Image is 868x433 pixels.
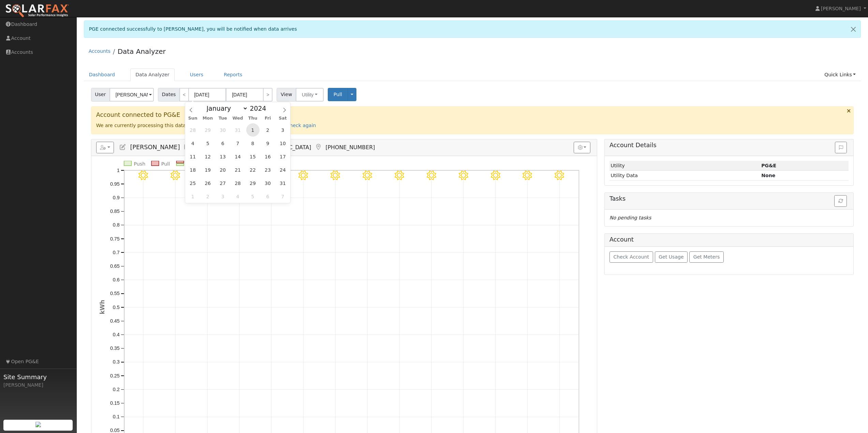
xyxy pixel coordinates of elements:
i: 8/25 - Clear [555,171,564,180]
span: Sat [275,116,290,121]
span: August 30, 2024 [261,176,275,190]
span: August 15, 2024 [246,150,260,163]
span: Dates [158,88,180,102]
strong: None [761,173,775,178]
span: July 31, 2024 [231,123,245,137]
h5: Tasks [609,195,849,202]
span: July 29, 2024 [201,123,215,137]
span: August 4, 2024 [186,137,200,150]
button: Check Account [609,251,653,263]
a: > [263,88,273,102]
span: August 7, 2024 [231,137,245,150]
span: August 19, 2024 [201,163,215,176]
button: Utility [296,88,324,102]
span: Wed [230,116,245,121]
span: September 5, 2024 [246,190,260,203]
span: Mon [200,116,215,121]
a: Check again [286,123,316,128]
span: August 5, 2024 [201,137,215,150]
div: [PERSON_NAME] [3,382,73,389]
i: 8/17 - Clear [298,171,308,180]
span: Pull [334,92,342,97]
span: August 25, 2024 [186,176,200,190]
span: August 16, 2024 [261,150,275,163]
span: August 17, 2024 [276,150,289,163]
select: Month [203,104,248,112]
button: Get Usage [655,251,688,263]
a: Users [185,68,209,81]
span: August 11, 2024 [186,150,200,163]
i: 8/19 - Clear [363,171,372,180]
span: September 3, 2024 [216,190,230,203]
i: No pending tasks [609,215,651,220]
span: August 8, 2024 [246,137,260,150]
img: SolarFax [5,4,69,18]
span: [PERSON_NAME] [821,6,861,11]
text: 0.15 [110,400,120,406]
span: August 23, 2024 [261,163,275,176]
text: 0.1 [113,414,120,420]
text: 0.55 [110,291,120,296]
td: Utility Data [609,171,760,181]
i: 8/18 - Clear [330,171,340,180]
span: July 28, 2024 [186,123,200,137]
text: 0.7 [113,250,120,255]
span: [PERSON_NAME] [130,144,180,151]
span: User [91,88,110,102]
span: Thu [245,116,260,121]
h3: Account connected to PG&E [96,111,849,119]
span: August 12, 2024 [201,150,215,163]
span: Sun [185,116,200,121]
span: September 7, 2024 [276,190,289,203]
i: 8/22 - Clear [459,171,468,180]
button: Refresh [834,195,847,207]
text: kWh [99,300,106,314]
span: August 22, 2024 [246,163,260,176]
text: 0.3 [113,359,120,365]
a: Map [314,144,322,151]
span: September 6, 2024 [261,190,275,203]
text: 0.65 [110,263,120,269]
span: August 29, 2024 [246,176,260,190]
i: 8/13 - Clear [171,171,180,180]
div: We are currently processing this data, which typically takes just a few minutes. [91,106,854,134]
i: 8/12 - Clear [138,171,148,180]
a: Dashboard [84,68,120,81]
span: View [277,88,296,102]
text: 0.95 [110,181,120,187]
text: 0.9 [113,195,120,200]
a: Data Analyzer [130,68,175,81]
i: 8/20 - Clear [395,171,404,180]
a: Edit User (35502) [119,144,127,151]
a: Quick Links [819,68,861,81]
text: 0.4 [113,332,120,337]
span: August 26, 2024 [201,176,215,190]
span: August 18, 2024 [186,163,200,176]
span: August 27, 2024 [216,176,230,190]
span: Check Account [613,254,649,260]
text: Push [134,161,145,167]
span: August 21, 2024 [231,163,245,176]
a: Close [846,21,860,37]
text: 0.35 [110,345,120,351]
i: 8/21 - Clear [427,171,436,180]
span: August 14, 2024 [231,150,245,163]
input: Year [248,105,273,112]
a: Accounts [89,48,111,54]
text: 0.2 [113,387,120,392]
img: retrieve [35,422,41,427]
h5: Account Details [609,142,849,149]
span: August 24, 2024 [276,163,289,176]
span: July 30, 2024 [216,123,230,137]
i: 8/24 - Clear [523,171,532,180]
strong: ID: 17224538, authorized: 08/26/25 [761,163,776,168]
text: 0.75 [110,236,120,242]
a: Multi-Series Graph [183,144,191,151]
span: August 13, 2024 [216,150,230,163]
text: 0.25 [110,373,120,378]
span: August 28, 2024 [231,176,245,190]
span: September 2, 2024 [201,190,215,203]
a: < [179,88,189,102]
td: Utility [609,161,760,171]
span: Get Meters [693,254,720,260]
